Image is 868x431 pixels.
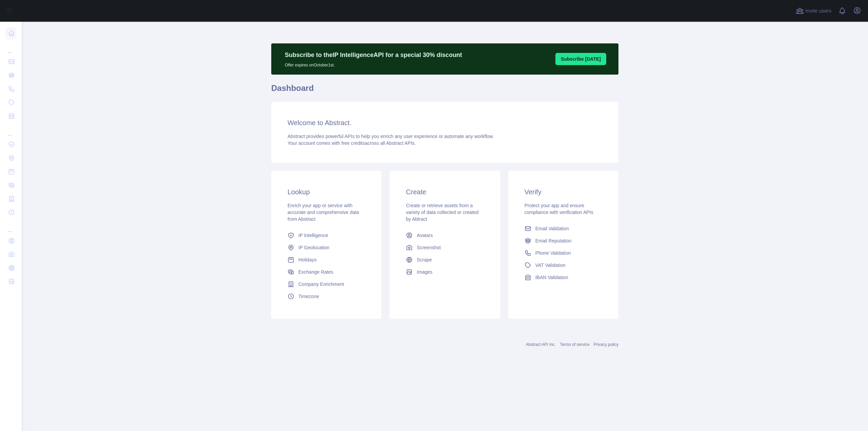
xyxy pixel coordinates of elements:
h3: Verify [525,187,602,197]
span: Holidays [298,256,317,263]
span: Enrich your app or service with accurate and comprehensive data from Abstract [288,203,359,222]
span: Timezone [298,293,319,300]
span: IBAN Validation [535,274,568,281]
a: Timezone [285,290,368,302]
a: Scrape [403,254,486,266]
a: Terms of service [560,342,589,347]
a: Privacy policy [594,342,618,347]
a: Holidays [285,254,368,266]
span: Screenshot [417,244,441,251]
span: Avatars [417,232,433,239]
div: ... [5,41,16,54]
a: Phone Validation [522,247,605,259]
a: Abstract API Inc. [526,342,556,347]
a: Exchange Rates [285,266,368,278]
p: Subscribe to the IP Intelligence API for a special 30 % discount [285,50,462,60]
h3: Lookup [288,187,365,197]
a: Email Validation [522,222,605,235]
span: Exchange Rates [298,269,333,275]
span: Abstract provides powerful APIs to help you enrich any user experience or automate any workflow. [288,134,494,139]
a: Images [403,266,486,278]
a: Email Reputation [522,235,605,247]
a: IP Intelligence [285,229,368,241]
h1: Dashboard [271,83,618,99]
span: Email Reputation [535,237,572,244]
div: ... [5,220,16,233]
button: Invite users [794,5,833,16]
span: Your account comes with across all Abstract APIs. [288,140,416,146]
span: free credits [341,140,365,146]
a: Screenshot [403,241,486,254]
button: Subscribe [DATE] [555,53,606,65]
span: Protect your app and ensure compliance with verification APIs [525,203,593,215]
a: Avatars [403,229,486,241]
a: Company Enrichment [285,278,368,290]
h3: Welcome to Abstract. [288,118,602,128]
a: VAT Validation [522,259,605,271]
span: Phone Validation [535,250,571,256]
a: IP Geolocation [285,241,368,254]
span: Images [417,269,432,275]
span: IP Intelligence [298,232,328,239]
span: Scrape [417,256,432,263]
p: Offer expires on October 1st. [285,60,462,68]
span: Invite users [805,7,831,15]
span: Email Validation [535,225,569,232]
a: IBAN Validation [522,271,605,283]
h3: Create [406,187,484,197]
div: ... [5,123,16,137]
span: IP Geolocation [298,244,330,251]
span: Company Enrichment [298,281,344,288]
span: VAT Validation [535,262,566,269]
span: Create or retrieve assets from a variety of data collected or created by Abtract [406,203,478,222]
